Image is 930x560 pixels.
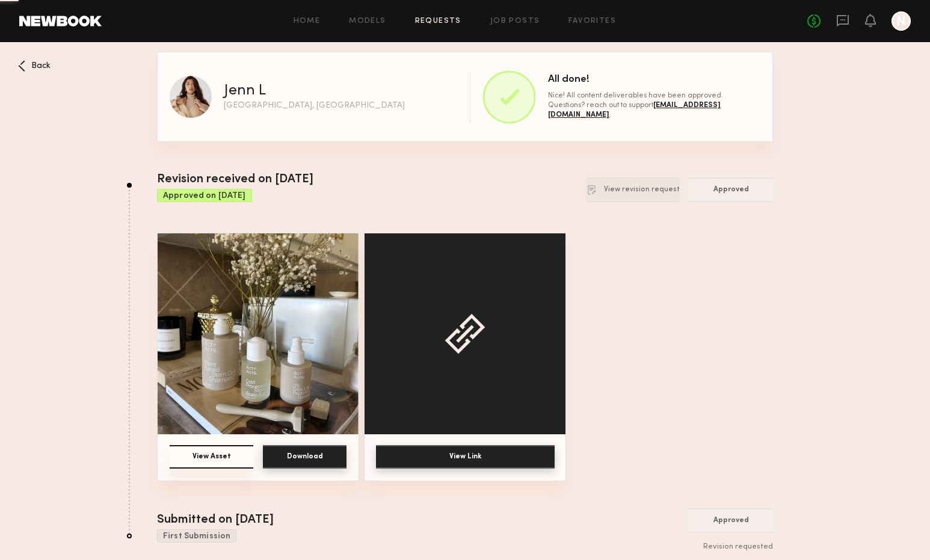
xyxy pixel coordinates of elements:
button: View Link [376,445,555,469]
div: Revision requested [689,543,773,552]
div: Revision received on [DATE] [157,171,313,189]
a: N [892,11,911,31]
img: Jenn L profile picture. [170,76,212,118]
button: View Asset [170,445,253,469]
a: Job Posts [490,17,540,25]
div: Submitted on [DATE] [157,511,274,529]
button: Approved [689,177,773,202]
span: Back [31,62,51,70]
div: Nice! All content deliverables have been approved. Questions? reach out to support . [548,91,760,120]
button: Approved [689,508,773,533]
div: First Submission [157,529,236,543]
div: All done! [548,75,760,85]
div: Approved on [DATE] [157,189,252,202]
span: [EMAIL_ADDRESS][DOMAIN_NAME] [548,102,721,118]
a: Favorites [568,17,616,25]
a: Models [349,17,386,25]
div: [GEOGRAPHIC_DATA], [GEOGRAPHIC_DATA] [224,102,405,110]
img: Asset [158,233,359,434]
a: Home [294,17,321,25]
a: Requests [415,17,461,25]
button: View revision request [586,177,680,202]
button: Download [263,445,346,469]
div: Jenn L [224,84,266,99]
